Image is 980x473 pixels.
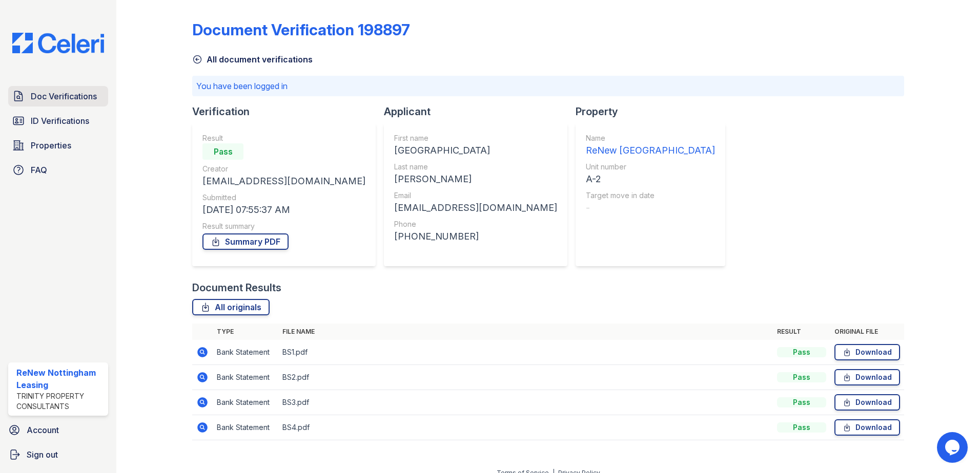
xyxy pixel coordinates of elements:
td: BS2.pdf [278,365,773,390]
div: [PERSON_NAME] [394,172,557,186]
a: ID Verifications [8,111,108,131]
div: Submitted [202,192,365,203]
img: CE_Logo_Blue-a8612792a0a2168367f1c8372b55b34899dd931a85d93a1a3d3e32e68fde9ad4.png [4,33,112,53]
td: Bank Statement [213,390,278,415]
span: ID Verifications [31,115,89,127]
a: Account [4,420,112,440]
a: Download [834,419,900,436]
a: Name ReNew [GEOGRAPHIC_DATA] [586,133,715,158]
span: Doc Verifications [31,90,97,102]
td: BS1.pdf [278,340,773,365]
iframe: chat widget [937,432,970,463]
div: Pass [777,422,826,433]
div: Name [586,133,715,143]
th: File name [278,324,773,340]
div: Last name [394,162,557,172]
th: Original file [830,324,904,340]
td: Bank Statement [213,415,278,440]
span: Account [27,424,59,436]
div: Creator [202,164,365,174]
div: Applicant [384,104,576,119]
span: Properties [31,139,71,152]
div: First name [394,133,557,143]
div: Document Verification 198897 [192,20,410,39]
div: Unit number [586,162,715,172]
div: - [586,201,715,215]
div: Property [576,104,733,119]
div: Pass [777,372,826,382]
div: Email [394,190,557,201]
div: Verification [192,104,384,119]
a: All originals [192,299,270,315]
div: Result summary [202,221,365,231]
a: Sign out [4,444,112,465]
div: Pass [777,347,826,357]
div: Target move in date [586,190,715,201]
div: [EMAIL_ADDRESS][DOMAIN_NAME] [394,201,557,215]
div: Pass [777,397,826,407]
td: Bank Statement [213,340,278,365]
a: Summary PDF [202,233,289,250]
a: FAQ [8,160,108,180]
th: Type [213,324,278,340]
a: Download [834,394,900,411]
a: Download [834,344,900,360]
a: Doc Verifications [8,86,108,106]
div: ReNew Nottingham Leasing [16,367,104,391]
a: All document verifications [192,53,313,66]
div: [GEOGRAPHIC_DATA] [394,143,557,158]
a: Download [834,369,900,385]
div: [DATE] 07:55:37 AM [202,203,365,217]
div: A-2 [586,172,715,186]
div: ReNew [GEOGRAPHIC_DATA] [586,143,715,158]
div: [EMAIL_ADDRESS][DOMAIN_NAME] [202,174,365,188]
div: Pass [202,143,243,160]
td: BS3.pdf [278,390,773,415]
div: Phone [394,219,557,229]
p: You have been logged in [196,80,900,92]
div: Result [202,133,365,143]
span: Sign out [27,448,58,461]
div: Document Results [192,281,281,295]
div: Trinity Property Consultants [16,391,104,412]
th: Result [773,324,830,340]
a: Properties [8,135,108,156]
span: FAQ [31,164,47,176]
td: BS4.pdf [278,415,773,440]
div: [PHONE_NUMBER] [394,229,557,244]
td: Bank Statement [213,365,278,390]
